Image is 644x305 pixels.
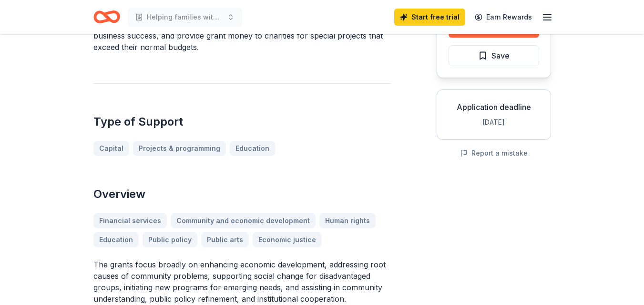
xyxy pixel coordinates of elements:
[491,49,510,62] span: Save
[93,141,129,156] a: Capital
[128,8,242,27] button: Helping families with their food security.
[93,114,391,129] h2: Type of Support
[93,6,120,28] a: Home
[445,101,543,113] div: Application deadline
[93,187,391,202] h2: Overview
[147,11,223,23] span: Helping families with their food security.
[230,141,275,156] a: Education
[445,117,543,128] div: [DATE]
[469,9,538,26] a: Earn Rewards
[133,141,226,156] a: Projects & programming
[460,148,528,159] button: Report a mistake
[449,45,539,66] button: Save
[394,9,465,26] a: Start free trial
